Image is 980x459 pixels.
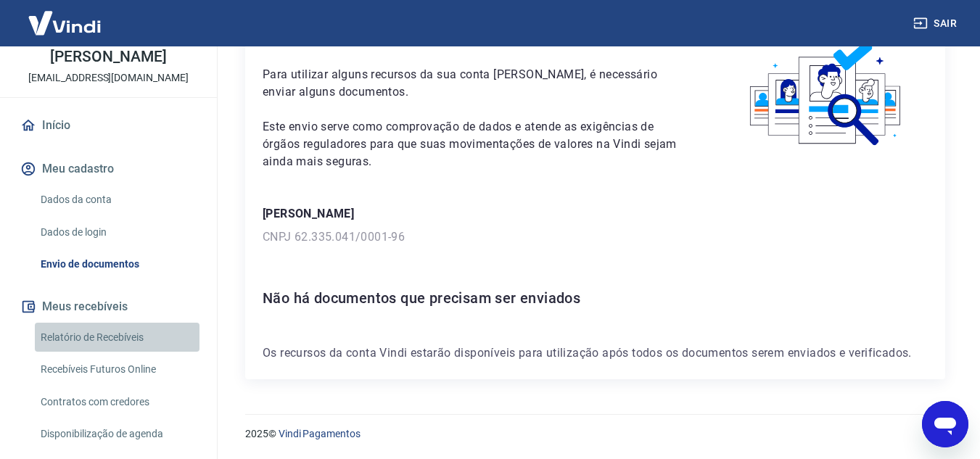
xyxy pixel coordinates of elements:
a: Início [17,109,199,141]
a: Relatório de Recebíveis [35,323,199,352]
button: Meus recebíveis [17,291,199,323]
p: Os recursos da conta Vindi estarão disponíveis para utilização após todos os documentos serem env... [263,344,928,362]
a: Recebíveis Futuros Online [35,355,199,384]
p: CNPJ 62.335.041/0001-96 [263,228,928,246]
p: [EMAIL_ADDRESS][DOMAIN_NAME] [28,70,189,86]
a: Dados de login [35,218,199,247]
p: [PERSON_NAME] [263,205,928,223]
button: Sair [910,10,963,37]
button: Meu cadastro [17,153,199,185]
p: 2025 © [245,426,945,442]
p: [PERSON_NAME] [50,49,166,65]
a: Envio de documentos [35,249,199,279]
img: Vindi [17,1,112,45]
p: Este envio serve como comprovação de dados e atende as exigências de órgãos reguladores para que ... [263,118,691,170]
a: Dados da conta [35,185,199,215]
a: Contratos com credores [35,387,199,417]
a: Vindi Pagamentos [279,428,361,439]
iframe: Botão para abrir a janela de mensagens [922,401,968,447]
a: Disponibilização de agenda [35,419,199,449]
h6: Não há documentos que precisam ser enviados [263,286,928,310]
p: Para utilizar alguns recursos da sua conta [PERSON_NAME], é necessário enviar alguns documentos. [263,66,691,101]
img: waiting_documents.41d9841a9773e5fdf392cede4d13b617.svg [725,37,928,151]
